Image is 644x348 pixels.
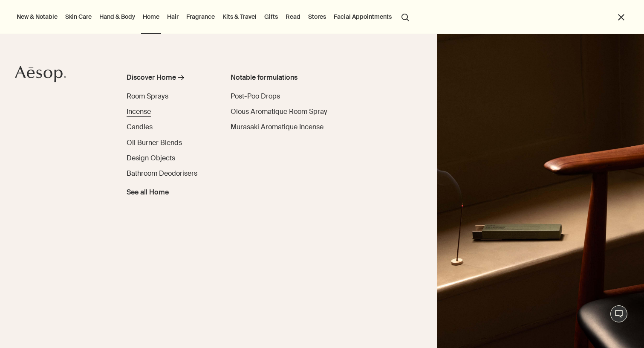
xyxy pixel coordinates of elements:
[231,72,334,83] div: Notable formulations
[127,72,176,83] div: Discover Home
[127,122,153,132] a: Candles
[98,11,137,22] a: Hand & Body
[284,11,302,22] a: Read
[127,138,182,147] span: Oil Burner Blends
[221,11,258,22] a: Kits & Travel
[64,11,93,22] a: Skin Care
[398,9,413,25] button: Open search
[263,11,280,22] a: Gifts
[127,169,197,178] span: Bathroom Deodorisers
[231,122,323,131] span: Murasaki Aromatique Incense
[127,91,168,101] a: Room Sprays
[332,11,393,22] a: Facial Appointments
[127,187,169,197] span: See all Home
[127,153,175,163] a: Design Objects
[185,11,217,22] a: Fragrance
[127,154,175,162] span: Design Objects
[231,91,280,101] a: Post-Poo Drops
[616,12,626,22] button: Close the Menu
[231,107,327,116] span: Olous Aromatique Room Spray
[127,72,211,86] a: Discover Home
[15,66,66,85] a: Aesop
[231,122,323,132] a: Murasaki Aromatique Incense
[127,122,153,131] span: Candles
[127,107,151,117] a: Incense
[127,92,168,101] span: Room Sprays
[141,11,161,22] a: Home
[127,168,197,179] a: Bathroom Deodorisers
[231,92,280,101] span: Post-Poo Drops
[127,107,151,116] span: Incense
[306,11,328,22] button: Stores
[15,11,59,22] button: New & Notable
[127,184,169,197] a: See all Home
[437,34,644,348] img: Warmly lit room containing lamp and mid-century furniture.
[231,107,327,117] a: Olous Aromatique Room Spray
[127,138,182,148] a: Oil Burner Blends
[165,11,180,22] a: Hair
[15,66,66,83] svg: Aesop
[610,305,627,322] button: Live Assistance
